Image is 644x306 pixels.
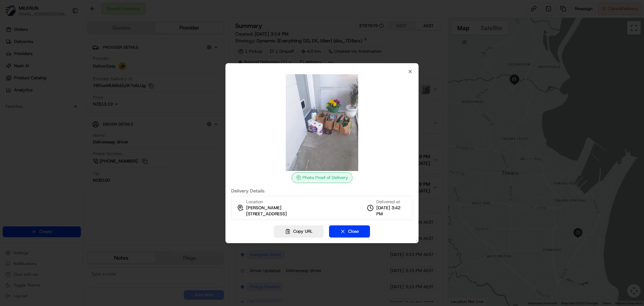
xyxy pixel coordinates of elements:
[246,199,263,205] span: Location
[246,205,281,211] span: [PERSON_NAME]
[291,172,353,183] div: Photo Proof of Delivery
[274,225,324,237] button: Copy URL
[376,205,407,217] span: [DATE] 3:42 PM
[231,188,413,193] label: Delivery Details
[376,199,407,205] span: Delivered at
[329,225,370,237] button: Close
[246,211,287,217] span: [STREET_ADDRESS]
[274,74,370,171] img: photo_proof_of_delivery image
